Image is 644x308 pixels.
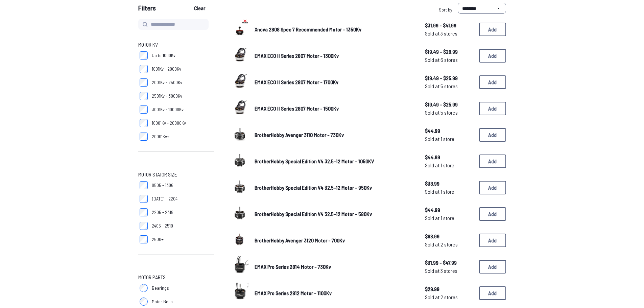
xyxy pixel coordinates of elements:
[230,204,249,224] a: image
[230,256,249,275] img: image
[152,93,182,99] span: 2501Kv - 3000Kv
[425,135,474,143] span: Sold at 1 store
[140,65,148,73] input: 1001Kv - 2000Kv
[138,273,166,281] span: Motor Parts
[230,124,249,145] a: image
[152,195,177,202] span: [DATE] - 2204
[458,3,506,14] select: Sort by
[479,286,506,300] button: Add
[255,79,338,85] span: EMAX ECO II Series 2807 Motor - 1700Kv
[255,211,372,217] span: BrotherHobby Special Edition V4 32.5-12 Motor - 580Kv
[255,290,332,296] span: EMAX Pro Series 2812 Motor - 1100Kv
[138,3,156,16] span: Filters
[425,259,474,267] span: $31.99 - $47.99
[479,234,506,247] button: Add
[230,19,249,40] a: image
[152,222,173,229] span: 2405 - 2510
[425,240,474,248] span: Sold at 2 stores
[152,106,184,113] span: 3001Kv - 10000Kv
[425,74,474,82] span: $19.49 - $25.99
[425,180,474,188] span: $38.99
[152,79,182,86] span: 2001Kv - 2500Kv
[255,105,339,112] span: EMAX ECO II Series 2807 Motor - 1500Kv
[140,222,148,230] input: 2405 - 2510
[425,267,474,275] span: Sold at 3 stores
[425,56,474,64] span: Sold at 6 stores
[152,120,186,126] span: 10001Kv - 20000Kv
[479,155,506,168] button: Add
[230,230,249,251] a: image
[255,210,414,218] a: BrotherHobby Special Edition V4 32.5-12 Motor - 580Kv
[138,170,177,179] span: Motor Stator Size
[255,26,361,32] span: Xnova 2808 Spec 7 Recommended Motor - 1350Kv
[152,133,169,140] span: 20001Kv+
[425,293,474,301] span: Sold at 2 stores
[140,51,148,60] input: Up to 1000Kv
[255,184,414,192] a: BrotherHobby Special Edition V4 32.5-12 Motor - 950Kv
[425,29,474,38] span: Sold at 3 stores
[255,289,414,297] a: EMAX Pro Series 2812 Motor - 1100Kv
[479,260,506,274] button: Add
[425,188,474,196] span: Sold at 1 store
[140,195,148,203] input: [DATE] - 2204
[138,41,158,49] span: Motor KV
[140,284,148,292] input: Bearings
[255,236,414,244] a: BrotherHobby Avenger 3120 Motor - 700Kv
[425,232,474,240] span: $68.99
[230,72,249,91] img: image
[152,285,169,291] span: Bearings
[425,285,474,293] span: $29.99
[230,98,249,119] a: image
[255,25,414,33] a: Xnova 2808 Spec 7 Recommended Motor - 1350Kv
[255,132,344,138] span: BrotherHobby Avenger 3110 Motor - 730Kv
[425,127,474,135] span: $44.99
[230,177,249,196] img: image
[255,237,345,243] span: BrotherHobby Avenger 3120 Motor - 700Kv
[230,151,249,172] a: image
[140,119,148,127] input: 10001Kv - 20000Kv
[230,283,249,304] a: image
[255,263,331,270] span: EMAX Pro Series 2814 Motor - 730Kv
[425,109,474,117] span: Sold at 5 stores
[255,158,374,164] span: BrotherHobby Special Edition V4 32.5-12 Motor - 1050KV
[140,181,148,189] input: 0505 - 1306
[479,181,506,194] button: Add
[230,98,249,117] img: image
[425,214,474,222] span: Sold at 1 store
[152,236,164,243] span: 2600+
[230,177,249,198] a: image
[140,133,148,141] input: 20001Kv+
[230,19,249,38] img: image
[152,298,173,305] span: Motor Bells
[140,105,148,114] input: 3001Kv - 10000Kv
[140,78,148,87] input: 2001Kv - 2500Kv
[255,78,414,86] a: EMAX ECO II Series 2807 Motor - 1700Kv
[425,153,474,161] span: $44.99
[255,157,414,165] a: BrotherHobby Special Edition V4 32.5-12 Motor - 1050KV
[230,283,249,302] img: image
[230,45,249,64] img: image
[230,230,249,249] img: image
[479,207,506,221] button: Add
[255,104,414,113] a: EMAX ECO II Series 2807 Motor - 1500Kv
[425,206,474,214] span: $44.99
[152,209,173,216] span: 2205 - 2318
[230,72,249,93] a: image
[425,82,474,90] span: Sold at 5 stores
[230,151,249,170] img: image
[230,45,249,66] a: image
[140,235,148,243] input: 2600+
[255,184,372,191] span: BrotherHobby Special Edition V4 32.5-12 Motor - 950Kv
[152,182,173,189] span: 0505 - 1306
[140,298,148,306] input: Motor Bells
[140,208,148,216] input: 2205 - 2318
[230,256,249,277] a: image
[255,263,414,271] a: EMAX Pro Series 2814 Motor - 730Kv
[188,3,211,14] button: Clear
[479,75,506,89] button: Add
[152,52,175,59] span: Up to 1000Kv
[255,131,414,139] a: BrotherHobby Avenger 3110 Motor - 730Kv
[425,21,474,29] span: $31.99 - $41.99
[152,66,181,72] span: 1001Kv - 2000Kv
[140,92,148,100] input: 2501Kv - 3000Kv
